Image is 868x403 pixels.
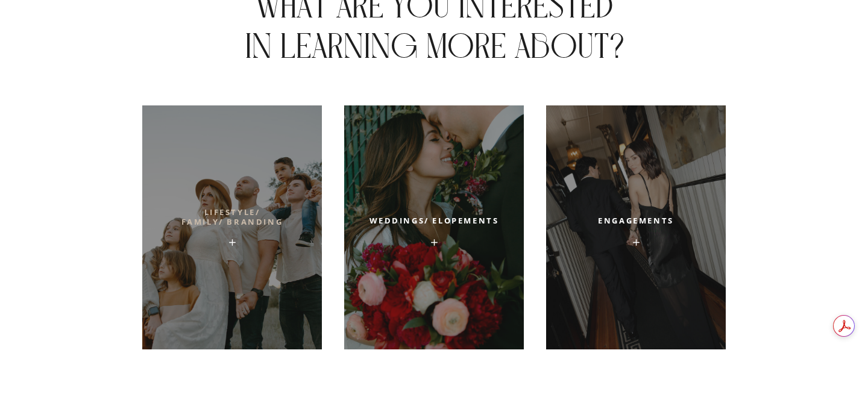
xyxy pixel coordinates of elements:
a: weddings/ Elopements [365,216,503,236]
a: Engagements [567,216,705,228]
a: lifestyle/Family/ Branding [163,208,301,233]
h2: lifestyle/ Family/ Branding [163,208,301,233]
